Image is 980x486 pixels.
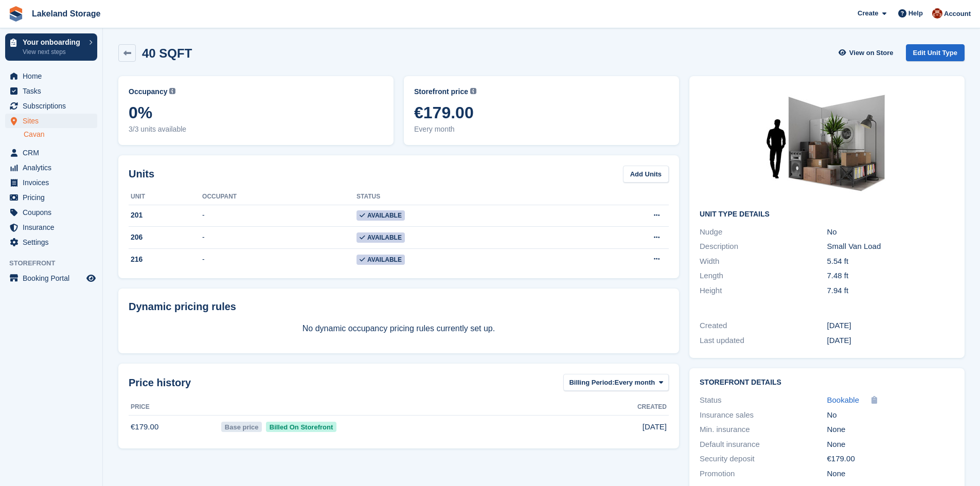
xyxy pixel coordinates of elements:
span: 0% [129,103,383,122]
p: No dynamic occupancy pricing rules currently set up. [129,322,669,335]
div: 201 [129,210,202,221]
span: Coupons [23,205,84,220]
span: Storefront price [414,86,468,97]
h2: Unit Type details [700,210,954,219]
span: Base price [221,422,262,432]
span: [DATE] [643,421,667,433]
a: menu [5,190,97,205]
div: 7.94 ft [827,285,954,297]
div: None [827,424,954,436]
a: Preview store [85,272,97,284]
div: 206 [129,232,202,243]
th: Status [357,189,573,205]
div: Dynamic pricing rules [129,299,669,314]
div: Min. insurance [700,424,827,436]
th: Occupant [202,189,357,205]
span: Available [357,210,405,221]
span: Pricing [23,190,84,205]
img: Cillian Geraghty [932,8,942,19]
span: Booking Portal [23,271,84,285]
span: Insurance [23,220,84,235]
span: Storefront [9,258,102,268]
div: None [827,439,954,451]
span: Available [357,232,405,243]
span: Created [637,402,667,411]
span: Bookable [827,395,860,404]
span: Subscriptions [23,99,84,113]
a: menu [5,99,97,113]
span: Home [23,69,84,83]
a: menu [5,146,97,160]
div: Length [700,270,827,282]
a: menu [5,235,97,249]
td: - [202,248,357,270]
span: Invoices [23,175,84,190]
span: Billing Period: [569,377,614,388]
th: Unit [129,189,202,205]
a: Lakeland Storage [28,5,104,22]
a: Edit Unit Type [906,44,965,61]
a: Bookable [827,394,860,406]
a: View on Store [838,44,898,61]
span: €179.00 [414,103,669,122]
span: Tasks [23,84,84,98]
a: menu [5,175,97,190]
a: menu [5,69,97,83]
span: Every month [414,124,669,135]
p: View next steps [23,47,84,57]
span: View on Store [849,48,894,58]
div: Promotion [700,468,827,480]
div: Nudge [700,226,827,238]
div: 5.54 ft [827,256,954,267]
span: Billed On Storefront [266,422,336,432]
th: Price [129,399,219,416]
span: Create [858,8,878,19]
h2: Units [129,166,154,182]
div: Security deposit [700,453,827,465]
span: CRM [23,146,84,160]
div: [DATE] [827,335,954,347]
div: Default insurance [700,439,827,451]
a: Cavan [24,130,97,139]
h2: 40 SQFT [142,46,192,60]
a: menu [5,160,97,175]
div: No [827,409,954,421]
span: Settings [23,235,84,249]
div: 216 [129,254,202,265]
a: menu [5,205,97,220]
div: Insurance sales [700,409,827,421]
a: Your onboarding View next steps [5,33,97,61]
a: Add Units [623,166,669,183]
p: Your onboarding [23,39,84,46]
div: Description [700,241,827,253]
div: Status [700,394,827,406]
div: No [827,226,954,238]
span: Price history [129,375,191,390]
span: Occupancy [129,86,167,97]
span: Available [357,255,405,265]
div: 7.48 ft [827,270,954,282]
button: Billing Period: Every month [563,374,669,391]
div: Last updated [700,335,827,347]
a: menu [5,220,97,235]
div: [DATE] [827,320,954,332]
div: Width [700,256,827,267]
span: 3/3 units available [129,124,383,135]
div: Height [700,285,827,297]
img: icon-info-grey-7440780725fd019a000dd9b08b2336e03edf1995a4989e88bcd33f0948082b44.svg [169,88,175,94]
td: €179.00 [129,416,219,438]
img: icon-info-grey-7440780725fd019a000dd9b08b2336e03edf1995a4989e88bcd33f0948082b44.svg [470,88,476,94]
div: Created [700,320,827,332]
span: Account [944,9,971,19]
h2: Storefront Details [700,379,954,387]
a: menu [5,271,97,285]
span: Help [908,8,923,19]
div: None [827,468,954,480]
td: - [202,227,357,249]
a: menu [5,114,97,128]
span: Analytics [23,160,84,175]
span: Sites [23,114,84,128]
div: €179.00 [827,453,954,465]
span: Every month [615,377,655,388]
a: menu [5,84,97,98]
